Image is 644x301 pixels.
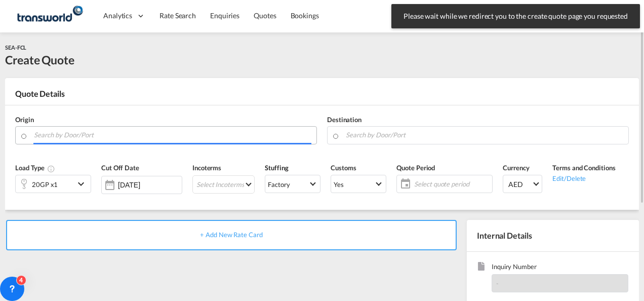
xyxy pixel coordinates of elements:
span: Load Type [15,164,55,172]
span: Terms and Conditions [552,164,615,172]
span: Currency [503,164,529,172]
span: Quotes [254,11,276,20]
span: - [496,279,499,287]
span: Select quote period [414,179,490,189]
md-select: Select Stuffing: Factory [265,175,320,193]
span: Please wait while we redirect you to the create quote page you requested [400,11,631,21]
span: Bookings [291,11,319,20]
span: Rate Search [159,11,196,20]
input: Search by Door/Port [346,126,623,144]
span: + Add New Rate Card [200,231,262,239]
md-icon: icon-information-outline [47,165,55,173]
div: Internal Details [467,220,639,251]
span: Enquiries [210,11,239,20]
div: Edit/Delete [552,173,615,183]
div: Quote Details [5,88,639,104]
span: Stuffing [265,164,288,172]
div: Create Quote [5,52,74,68]
span: Quote Period [396,164,435,172]
md-icon: icon-calendar [397,178,409,190]
img: f753ae806dec11f0841701cdfdf085c0.png [15,5,84,27]
div: 20GP x1 [32,177,58,192]
span: Analytics [103,11,132,21]
md-select: Select Customs: Yes [331,175,386,193]
md-select: Select Incoterms [192,175,255,194]
input: Select [118,181,182,189]
input: Search by Door/Port [34,126,311,144]
md-icon: icon-chevron-down [75,178,90,190]
span: Destination [327,116,361,124]
span: Select quote period [412,177,492,191]
span: Cut Off Date [101,164,139,172]
md-select: Select Currency: د.إ AEDUnited Arab Emirates Dirham [503,175,542,193]
div: 20GP x1icon-chevron-down [15,175,91,193]
span: Customs [331,164,356,172]
span: SEA-FCL [5,44,26,51]
div: Yes [334,180,344,189]
span: AED [508,179,532,190]
span: Incoterms [192,164,221,172]
div: + Add New Rate Card [6,220,457,250]
span: Inquiry Number [492,262,628,274]
div: Factory [268,180,290,189]
span: Origin [15,116,33,124]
